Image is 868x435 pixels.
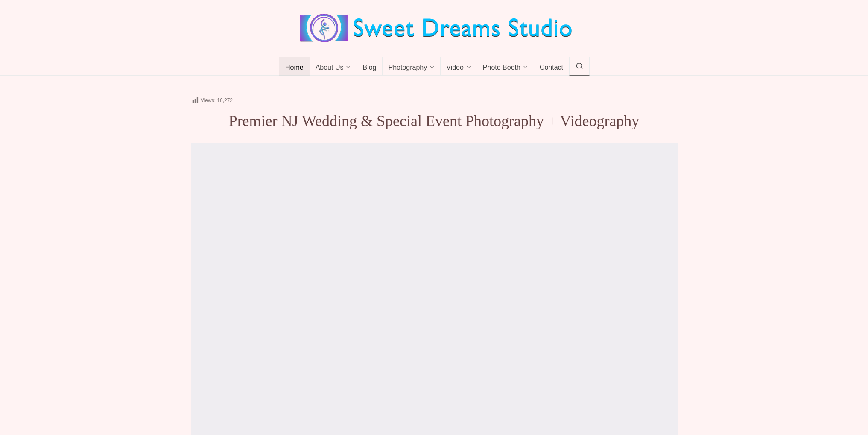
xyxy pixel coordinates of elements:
[229,112,640,129] span: Premier NJ Wedding & Special Event Photography + Videography
[534,57,570,76] a: Contact
[440,57,477,76] a: Video
[446,64,464,72] span: Video
[540,64,563,72] span: Contact
[217,97,233,103] span: 16,272
[201,97,216,103] span: Views:
[357,57,383,76] a: Blog
[316,64,344,72] span: About Us
[388,64,427,72] span: Photography
[295,13,573,44] img: Best Wedding Event Photography Photo Booth Videography NJ NY
[285,64,304,72] span: Home
[483,64,520,72] span: Photo Booth
[382,57,441,76] a: Photography
[279,57,310,76] a: Home
[310,57,357,76] a: About Us
[477,57,534,76] a: Photo Booth
[362,64,376,72] span: Blog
